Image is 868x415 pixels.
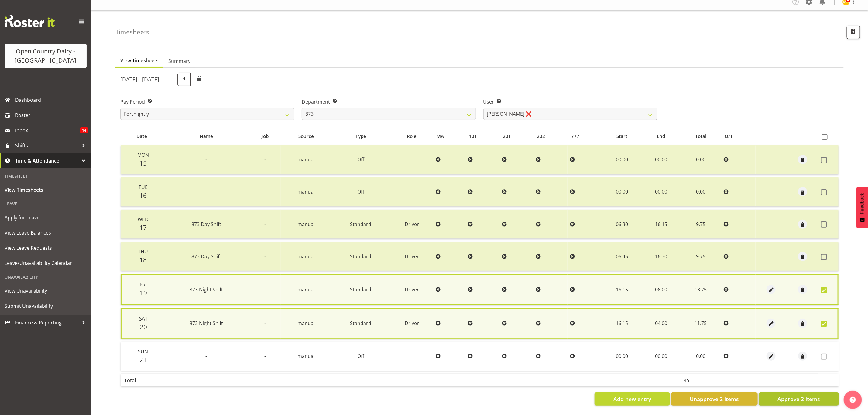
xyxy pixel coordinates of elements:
span: - [264,286,266,293]
span: Sun [138,348,148,355]
td: 00:00 [642,342,680,371]
span: 14 [80,127,88,133]
span: Name [200,133,213,140]
th: 45 [680,374,721,386]
td: 00:00 [602,177,642,207]
a: View Leave Balances [2,225,90,240]
img: Rosterit website logo [5,15,55,27]
span: 18 [139,256,147,264]
label: User [483,98,657,105]
div: Leave [2,197,90,210]
span: Unapprove 2 Items [690,395,739,403]
span: - [264,353,266,359]
span: Driver [405,320,419,327]
span: - [264,221,266,228]
span: - [205,156,207,163]
span: View Timesheets [5,185,87,194]
span: 873 Day Shift [191,221,221,228]
th: Total [121,374,163,386]
a: Submit Unavailability [2,298,90,314]
span: manual [297,353,315,359]
td: Standard [331,242,390,271]
span: Driver [405,221,419,228]
span: Job [262,133,269,140]
span: 21 [139,355,147,364]
td: 00:00 [642,177,680,207]
td: 06:45 [602,242,642,271]
span: 19 [140,289,147,297]
span: Driver [405,253,419,260]
div: Timesheet [2,170,90,182]
span: 15 [139,159,147,167]
span: - [264,156,266,163]
a: View Leave Requests [2,240,90,256]
button: Export CSV [847,26,860,39]
td: 00:00 [642,145,680,174]
span: Add new entry [613,395,651,403]
span: Date [136,133,147,140]
td: 00:00 [602,342,642,371]
span: View Leave Balances [5,228,87,237]
button: Add new entry [595,392,670,406]
span: 201 [503,133,511,140]
span: Inbox [15,126,80,135]
h5: [DATE] - [DATE] [120,76,159,83]
span: manual [297,156,315,163]
span: Fri [140,281,147,288]
span: 202 [537,133,545,140]
span: 873 Day Shift [191,253,221,260]
span: Total [695,133,706,140]
span: View Unavailability [5,286,87,295]
td: 06:00 [642,274,680,305]
span: Leave/Unavailability Calendar [5,259,87,268]
td: 0.00 [680,145,721,174]
td: 9.75 [680,210,721,239]
span: Source [298,133,314,140]
span: 16 [139,191,147,200]
span: Summary [168,57,190,65]
span: Time & Attendance [15,156,79,165]
label: Department [302,98,476,105]
td: Standard [331,274,390,305]
a: Apply for Leave [2,210,90,225]
td: 13.75 [680,274,721,305]
span: - [264,188,266,195]
span: - [264,253,266,260]
span: View Leave Requests [5,243,87,252]
span: Apply for Leave [5,213,87,222]
button: Approve 2 Items [759,392,839,406]
span: Wed [138,216,149,223]
span: 101 [469,133,477,140]
td: 0.00 [680,342,721,371]
div: Unavailability [2,271,90,283]
span: View Timesheets [120,57,159,64]
button: Feedback - Show survey [856,187,868,228]
span: Shifts [15,141,79,150]
span: Role [407,133,417,140]
span: Finance & Reporting [15,318,79,327]
label: Pay Period [120,98,294,105]
button: Unapprove 2 Items [671,392,758,406]
span: Tue [139,184,148,190]
span: Start [616,133,627,140]
td: 16:15 [642,210,680,239]
span: manual [297,221,315,228]
span: manual [297,286,315,293]
span: 873 Night Shift [190,320,223,327]
span: Type [355,133,366,140]
span: Thu [138,248,148,255]
span: 873 Night Shift [190,286,223,293]
a: View Timesheets [2,182,90,197]
td: 06:30 [602,210,642,239]
span: - [264,320,266,327]
td: 16:15 [602,274,642,305]
td: Off [331,342,390,371]
h4: Timesheets [115,29,149,36]
td: 11.75 [680,308,721,339]
td: Off [331,145,390,174]
td: Standard [331,210,390,239]
div: Open Country Dairy - [GEOGRAPHIC_DATA] [11,47,81,65]
span: Roster [15,111,88,120]
span: Submit Unavailability [5,301,87,310]
td: Standard [331,308,390,339]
